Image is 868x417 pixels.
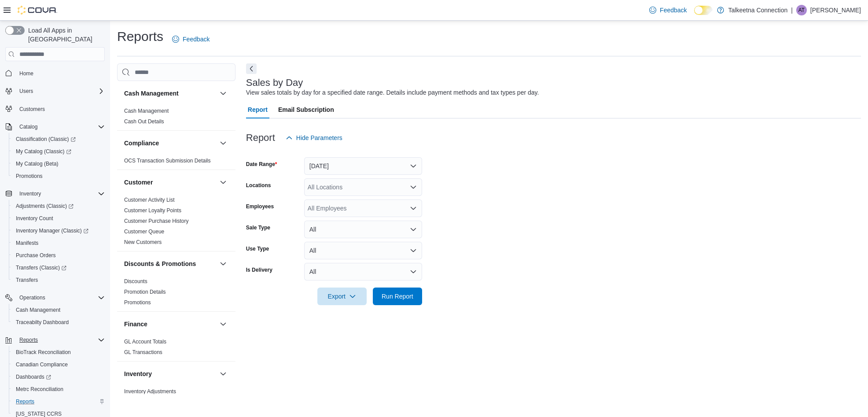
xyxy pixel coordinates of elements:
[124,338,166,345] span: GL Account Totals
[382,292,413,301] span: Run Report
[124,207,181,214] span: Customer Loyalty Points
[16,173,43,180] span: Promotions
[2,334,108,346] button: Reports
[9,145,108,158] a: My Catalog (Classic)
[12,225,105,236] span: Inventory Manager (Classic)
[124,320,147,328] h3: Finance
[117,195,235,251] div: Customer
[791,5,793,15] p: |
[796,5,807,15] div: Alysa Tunnell
[124,178,216,187] button: Customer
[304,242,422,259] button: All
[16,335,41,345] button: Reports
[117,336,235,361] div: Finance
[9,395,108,408] button: Reports
[410,184,417,191] button: Open list of options
[246,77,303,88] h3: Sales by Day
[124,349,162,356] span: GL Transactions
[2,103,108,115] button: Customers
[2,85,108,97] button: Users
[9,158,108,170] button: My Catalog (Beta)
[246,88,539,97] div: View sales totals by day for a specified date range. Details include payment methods and tax type...
[9,358,108,371] button: Canadian Compliance
[16,188,105,199] span: Inventory
[117,106,235,130] div: Cash Management
[16,349,71,356] span: BioTrack Reconciliation
[728,5,788,15] p: Talkeetna Connection
[124,259,216,268] button: Discounts & Promotions
[124,259,196,268] h3: Discounts & Promotions
[12,213,105,224] span: Inventory Count
[124,388,176,395] span: Inventory Adjustments
[12,146,105,157] span: My Catalog (Classic)
[124,239,162,246] span: New Customers
[9,225,108,237] a: Inventory Manager (Classic)
[124,339,166,345] a: GL Account Totals
[124,239,162,245] a: New Customers
[9,383,108,395] button: Metrc Reconciliation
[12,347,74,358] a: BioTrack Reconciliation
[9,249,108,262] button: Purchase Orders
[12,159,105,169] span: My Catalog (Beta)
[16,86,105,96] span: Users
[304,263,422,280] button: All
[16,319,69,326] span: Traceabilty Dashboard
[124,196,175,203] span: Customer Activity List
[16,136,76,143] span: Classification (Classic)
[798,5,805,15] span: AT
[16,361,68,368] span: Canadian Compliance
[2,188,108,200] button: Inventory
[19,88,33,95] span: Users
[124,89,179,98] h3: Cash Management
[124,320,216,328] button: Finance
[12,275,41,285] a: Transfers
[12,372,55,382] a: Dashboards
[12,262,105,273] span: Transfers (Classic)
[9,237,108,249] button: Manifests
[218,369,228,379] button: Inventory
[117,276,235,311] div: Discounts & Promotions
[9,304,108,316] button: Cash Management
[19,70,33,77] span: Home
[124,107,169,114] span: Cash Management
[124,118,164,125] span: Cash Out Details
[12,384,67,395] a: Metrc Reconciliation
[12,275,105,285] span: Transfers
[12,305,105,315] span: Cash Management
[282,129,346,147] button: Hide Parameters
[124,197,175,203] a: Customer Activity List
[16,104,48,114] a: Customers
[12,396,38,407] a: Reports
[12,238,42,248] a: Manifests
[218,319,228,329] button: Finance
[12,384,105,395] span: Metrc Reconciliation
[117,155,235,170] div: Compliance
[9,133,108,145] a: Classification (Classic)
[16,122,41,132] button: Catalog
[12,250,59,261] a: Purchase Orders
[12,347,105,358] span: BioTrack Reconciliation
[16,203,74,210] span: Adjustments (Classic)
[124,139,159,148] h3: Compliance
[810,5,861,15] p: [PERSON_NAME]
[317,288,367,305] button: Export
[124,369,216,378] button: Inventory
[12,372,105,382] span: Dashboards
[12,305,64,315] a: Cash Management
[19,294,45,301] span: Operations
[16,335,105,345] span: Reports
[304,157,422,175] button: [DATE]
[124,349,162,355] a: GL Transactions
[16,240,38,247] span: Manifests
[12,159,62,169] a: My Catalog (Beta)
[218,138,228,148] button: Compliance
[124,369,152,378] h3: Inventory
[12,317,72,328] a: Traceabilty Dashboard
[2,121,108,133] button: Catalog
[246,63,257,74] button: Next
[218,177,228,188] button: Customer
[12,225,92,236] a: Inventory Manager (Classic)
[12,201,77,211] a: Adjustments (Classic)
[694,6,713,15] input: Dark Mode
[19,336,38,343] span: Reports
